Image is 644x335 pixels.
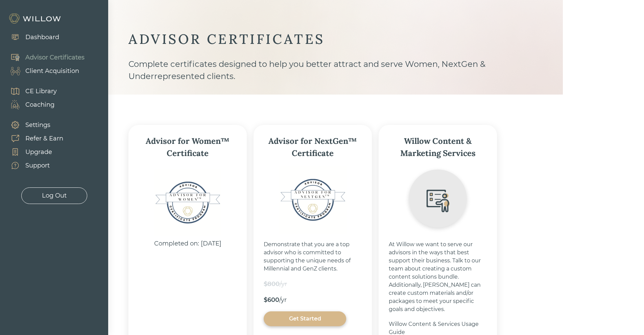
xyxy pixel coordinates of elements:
[3,30,59,44] a: Dashboard
[25,161,50,170] div: Support
[404,166,472,234] img: willowContentIcon.png
[128,58,543,95] div: Complete certificates designed to help you better attract and serve Women, NextGen & Underreprese...
[3,51,85,64] a: Advisor Certificates
[128,30,543,48] div: ADVISOR CERTIFICATES
[25,134,63,143] div: Refer & Earn
[25,33,59,42] div: Dashboard
[3,132,63,145] a: Refer & Earn
[389,240,487,313] div: At Willow we want to serve our advisors in the ways that best support their business. Talk to our...
[264,295,279,305] div: $600
[25,148,52,157] div: Upgrade
[264,240,362,273] div: Demonstrate that you are a top advisor who is committed to supporting the unique needs of Millenn...
[264,135,362,159] div: Advisor for NextGen™ Certificate
[8,13,63,24] img: Willow
[42,191,67,200] div: Log Out
[3,84,57,98] a: CE Library
[3,98,57,111] a: Coaching
[25,87,57,96] div: CE Library
[389,135,487,159] div: Willow Content & Marketing Services
[154,169,221,236] img: Advisor for Women™ Certificate Badge
[3,118,63,132] a: Settings
[3,64,85,78] a: Client Acquisition
[139,135,237,159] div: Advisor for Women™ Certificate
[154,239,221,248] div: Completed on: [DATE]
[264,280,280,289] div: $800
[279,166,347,234] img: Certificate_Program_Badge_NextGen.png
[25,67,79,76] div: Client Acquisition
[25,100,54,109] div: Coaching
[271,315,338,323] div: Get Started
[3,145,63,159] a: Upgrade
[279,295,287,305] div: /yr
[280,280,287,289] div: /yr
[25,121,50,130] div: Settings
[25,53,85,62] div: Advisor Certificates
